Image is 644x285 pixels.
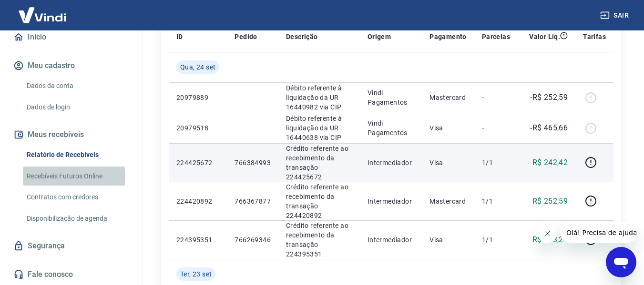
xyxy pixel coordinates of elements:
[606,247,636,277] iframe: Botão para abrir a janela de mensagens
[482,197,510,206] p: 1/1
[482,158,510,167] p: 1/1
[23,98,131,117] a: Dados de login
[368,88,414,107] p: Vindi Pagamentos
[429,235,467,245] p: Visa
[180,62,215,72] span: Qua, 24 set
[235,158,271,167] p: 766384993
[11,236,131,256] a: Segurança
[176,93,219,102] p: 20979889
[176,158,219,167] p: 224425672
[235,32,257,41] p: Pedido
[429,197,467,206] p: Mastercard
[368,158,414,167] p: Intermediador
[176,123,219,133] p: 20979518
[561,222,636,243] iframe: Mensagem da empresa
[23,167,131,186] a: Recebíveis Futuros Online
[532,234,568,246] p: R$ 223,24
[368,32,391,41] p: Origem
[482,235,510,245] p: 1/1
[529,32,560,41] p: Valor Líq.
[538,224,557,243] iframe: Fechar mensagem
[286,144,352,182] p: Crédito referente ao recebimento da transação 224425672
[235,235,271,245] p: 766269346
[286,114,352,142] p: Débito referente à liquidação da UR 16440638 via CIP
[11,27,131,48] a: Início
[176,235,219,245] p: 224395351
[429,32,467,41] p: Pagamento
[286,32,318,41] p: Descrição
[176,197,219,206] p: 224420892
[598,7,633,24] button: Sair
[180,269,212,279] span: Ter, 23 set
[286,221,352,259] p: Crédito referente ao recebimento da transação 224395351
[23,145,131,165] a: Relatório de Recebíveis
[482,32,510,41] p: Parcelas
[23,76,131,96] a: Dados da conta
[482,93,510,102] p: -
[368,235,414,245] p: Intermediador
[530,122,568,134] p: -R$ 465,66
[368,118,414,138] p: Vindi Pagamentos
[482,123,510,133] p: -
[11,124,131,145] button: Meus recebíveis
[532,157,568,168] p: R$ 242,42
[429,123,467,133] p: Visa
[532,196,568,207] p: R$ 252,59
[11,264,131,285] a: Fale conosco
[583,32,606,41] p: Tarifas
[286,182,352,220] p: Crédito referente ao recebimento da transação 224420892
[23,187,131,207] a: Contratos com credores
[176,32,183,41] p: ID
[235,197,271,206] p: 766367877
[286,83,352,112] p: Débito referente à liquidação da UR 16440982 via CIP
[429,158,467,167] p: Visa
[530,92,568,103] p: -R$ 252,59
[6,7,80,14] span: Olá! Precisa de ajuda?
[368,197,414,206] p: Intermediador
[11,0,73,29] img: Vindi
[429,93,467,102] p: Mastercard
[23,209,131,228] a: Disponibilização de agenda
[11,55,131,76] button: Meu cadastro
